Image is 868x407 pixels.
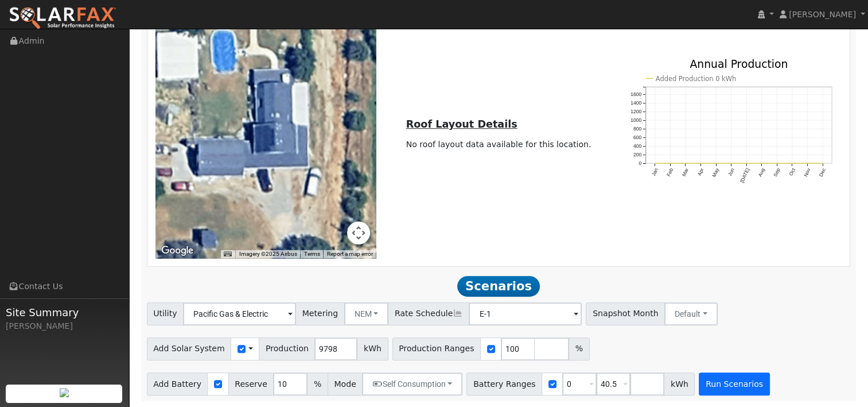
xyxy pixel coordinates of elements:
text: Feb [665,167,674,178]
text: Apr [696,167,705,176]
circle: onclick="" [791,163,793,164]
span: Snapshot Month [586,302,665,325]
circle: onclick="" [715,163,717,164]
span: Metering [295,302,345,325]
text: 200 [633,152,641,158]
circle: onclick="" [776,163,778,164]
span: Reserve [228,373,274,396]
div: [PERSON_NAME] [6,320,123,332]
text: Added Production 0 kWh [655,74,736,82]
span: Utility [147,302,184,325]
text: 1600 [630,91,641,97]
span: Battery Ranges [466,373,542,396]
input: Select a Rate Schedule [469,302,582,325]
circle: onclick="" [654,163,656,164]
span: Production Ranges [392,337,481,360]
span: Add Solar System [147,337,232,360]
text: May [711,167,720,178]
text: 1200 [630,109,641,114]
td: No roof layout data available for this location. [404,137,593,153]
text: 1000 [630,117,641,123]
span: Rate Schedule [388,302,469,325]
text: Aug [757,167,766,178]
text: Nov [803,167,812,178]
img: retrieve [60,388,69,397]
text: Sep [772,167,781,178]
circle: onclick="" [669,163,671,164]
circle: onclick="" [730,163,732,164]
text: Jun [727,167,735,177]
button: NEM [344,302,389,325]
text: Oct [788,167,796,176]
text: [DATE] [739,167,750,184]
span: Scenarios [457,276,539,297]
span: Add Battery [147,373,208,396]
text: Dec [818,167,827,178]
circle: onclick="" [761,163,762,164]
span: Production [259,337,315,360]
img: SolarFax [9,6,116,30]
button: Self Consumption [362,373,462,396]
a: Terms (opens in new tab) [303,251,320,257]
button: Keyboard shortcuts [224,250,232,258]
span: % [569,337,589,360]
text: 0 [639,160,641,166]
button: Default [664,302,718,325]
text: 800 [633,126,641,132]
span: Site Summary [6,305,123,320]
circle: onclick="" [699,163,701,164]
span: % [307,373,328,396]
circle: onclick="" [807,163,808,164]
text: 600 [633,135,641,140]
img: Google [158,243,196,258]
a: Open this area in Google Maps (opens a new window) [158,243,196,258]
text: Jan [650,167,659,177]
span: [PERSON_NAME] [789,10,856,19]
span: kWh [357,337,388,360]
a: Report a map error [326,251,372,257]
button: Run Scenarios [699,373,769,396]
span: Mode [328,373,363,396]
button: Map camera controls [347,221,370,244]
span: kWh [664,373,695,396]
input: Select a Utility [183,302,296,325]
circle: onclick="" [822,163,824,164]
text: 400 [633,143,641,149]
text: Mar [680,167,689,178]
text: Annual Production [690,57,788,70]
circle: onclick="" [684,163,686,164]
text: 1400 [630,100,641,106]
span: Imagery ©2025 Airbus [239,251,297,257]
u: Roof Layout Details [406,118,517,130]
circle: onclick="" [745,163,747,164]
